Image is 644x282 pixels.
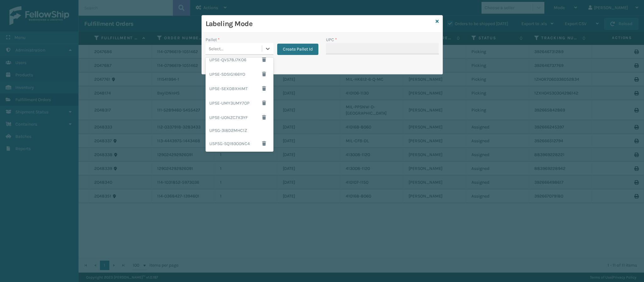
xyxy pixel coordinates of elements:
h3: Labeling Mode [206,19,433,29]
label: UPC [326,36,337,43]
div: UPSG-3I8D2MHC1Z [206,125,273,136]
div: UPSE-UONZC7X3YF [206,110,273,125]
div: USPSG-SQ193O0NC4 [206,136,273,151]
div: UPSE-QV578J7KO6 [206,52,273,67]
label: Pallet [206,36,220,43]
div: UPSE-UMY3UMY7OP [206,96,273,110]
div: Select... [209,46,223,52]
div: UPSE-SEXDBXHIMT [206,81,273,96]
div: UPSE-SDSIG166YO [206,67,273,81]
button: Create Pallet Id [277,44,318,55]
